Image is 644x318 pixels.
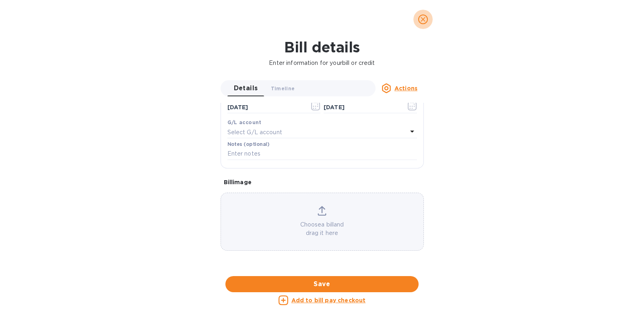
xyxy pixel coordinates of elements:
button: Save [225,276,419,292]
h1: Bill details [6,39,638,56]
span: Details [234,83,258,94]
button: close [413,10,433,29]
u: Add to bill pay checkout [291,297,366,303]
input: Select date [227,102,303,114]
input: Enter notes [227,148,417,160]
p: Choose a bill and drag it here [221,220,423,237]
span: Save [232,279,412,289]
input: Due date [324,102,400,114]
u: Actions [394,85,417,91]
p: Bill image [224,178,421,186]
b: G/L account [227,119,262,125]
p: Enter information for your bill or credit [6,59,638,67]
span: Timeline [271,84,295,93]
p: Select G/L account [227,128,282,137]
label: Notes (optional) [227,142,270,147]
